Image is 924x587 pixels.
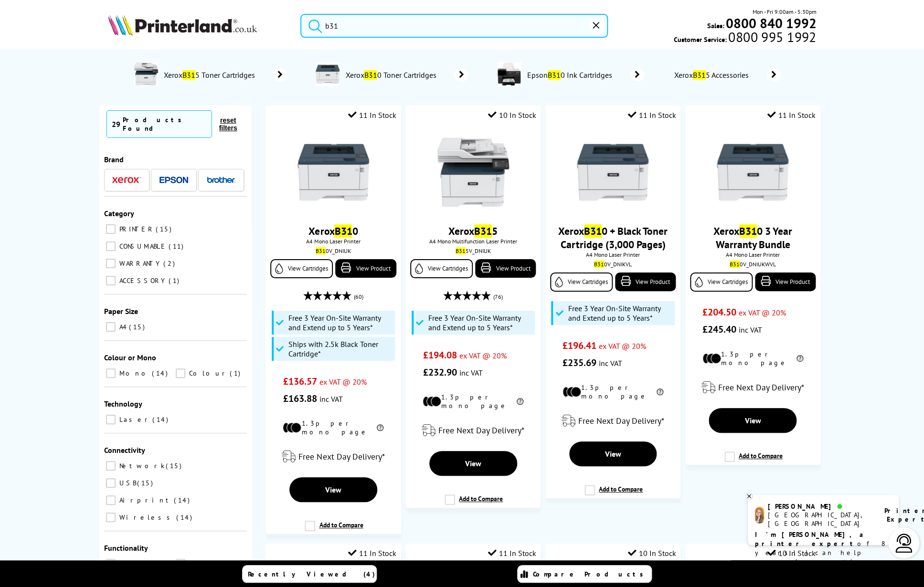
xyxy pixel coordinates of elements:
[692,261,813,268] div: 0V_DNIUKWVL
[599,341,646,351] span: ex VAT @ 20%
[308,224,358,238] a: XeroxB310
[739,308,786,317] span: ex VAT @ 20%
[550,273,613,292] a: View Cartridges
[106,259,116,268] input: WARRANTY 2
[713,224,792,251] a: XeroxB310 3 Year Warranty Bundle
[106,241,116,251] input: CONSUMABLE 11
[755,530,866,548] b: I'm [PERSON_NAME], a printer expert
[129,323,147,331] span: 15
[568,304,672,323] span: Free 3 Year On-Site Warranty and Extend up to 5 Years*
[410,259,473,278] a: View Cartridges
[410,417,536,444] div: modal_delivery
[174,496,192,504] span: 14
[584,224,602,238] mark: B31
[104,445,145,455] span: Connectivity
[894,534,913,553] img: user-headset-light.svg
[578,415,664,426] span: Free Next Day Delivery*
[273,247,393,254] div: 0V_DNIUK
[690,273,753,292] a: View Cartridges
[552,261,673,268] div: 0V_DNIKVL
[615,273,676,291] a: View Product
[108,14,257,35] img: Printerland Logo
[702,350,803,367] li: 1.3p per mono page
[106,368,116,378] input: Mono 14
[104,353,156,362] span: Colour or Mono
[117,559,151,568] span: Copy
[550,251,676,258] span: A4 Mono Laser Printer
[163,259,177,268] span: 2
[112,119,120,129] span: 29
[117,461,165,470] span: Network
[176,559,185,568] input: Print 9
[283,375,317,388] span: £136.57
[445,494,503,513] label: Add to Compare
[717,136,788,208] img: XeroxB310-Front-Main-Small.jpg
[117,415,151,424] span: Laser
[159,177,188,184] img: Epson
[207,177,235,183] img: Brother
[752,7,816,16] span: Mon - Fri 9:00am - 5:30pm
[152,369,170,377] span: 14
[718,382,804,393] span: Free Next Day Delivery*
[134,62,158,86] img: B315V_DNIUK-conspage.jpg
[344,70,440,80] span: Xerox 0 Toner Cartridges
[526,62,644,88] a: EpsonB310 Ink Cartridges
[423,366,457,378] span: £232.90
[288,313,393,332] span: Free 3 Year On-Site Warranty and Extend up to 5 Years*
[169,242,186,251] span: 11
[187,559,220,568] span: Print
[283,392,317,405] span: £163.88
[176,513,194,522] span: 14
[702,306,736,318] span: £204.50
[459,351,506,360] span: ex VAT @ 20%
[106,495,116,505] input: Airprint 14
[230,369,243,377] span: 1
[319,377,366,387] span: ex VAT @ 20%
[493,288,503,306] span: (76)
[248,570,375,578] span: Recently Viewed (4)
[117,513,175,522] span: Wireless
[690,374,816,401] div: modal_delivery
[117,369,151,377] span: Mono
[459,368,482,377] span: inc VAT
[558,224,668,251] a: XeroxB310 + Black Toner Cartridge (3,000 Pages)
[725,14,816,32] b: 0800 840 1992
[106,461,116,471] input: Network 15
[104,543,148,553] span: Functionality
[627,548,676,558] div: 10 In Stock
[413,247,533,254] div: 5V_DNIUK
[693,70,706,80] mark: B31
[166,461,184,470] span: 15
[673,70,753,80] span: Xerox 5 Accessories
[106,276,116,285] input: ACCESSORY 1
[702,323,736,335] span: £245.40
[364,70,377,80] mark: B31
[187,369,229,377] span: Colour
[169,276,181,285] span: 1
[724,451,783,470] label: Add to Compare
[270,443,396,470] div: modal_delivery
[488,548,536,558] div: 11 In Stock
[297,136,369,208] img: XeroxB310-Front-Main-Small.jpg
[123,115,207,133] div: Products Found
[569,441,657,466] a: View
[674,32,816,44] span: Customer Service:
[325,485,341,494] span: View
[437,136,509,208] img: Xerox-B315-Front-Small.jpg
[305,521,363,539] label: Add to Compare
[438,425,524,436] span: Free Next Day Delivery*
[117,259,162,268] span: WARRANTY
[106,415,116,424] input: Laser 14
[104,306,138,316] span: Paper Size
[673,68,781,82] a: XeroxB315 Accessories
[707,21,724,30] span: Sales:
[288,339,393,358] span: Ships with 2.5k Black Toner Cartridge*
[465,459,481,468] span: View
[410,238,536,245] span: A4 Mono Multifunction Laser Printer
[348,110,396,120] div: 11 In Stock
[117,276,168,285] span: ACCESSORY
[423,349,457,361] span: £194.08
[344,62,468,88] a: XeroxB310 Toner Cartridges
[117,225,155,233] span: PRINTER
[334,224,352,238] mark: B31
